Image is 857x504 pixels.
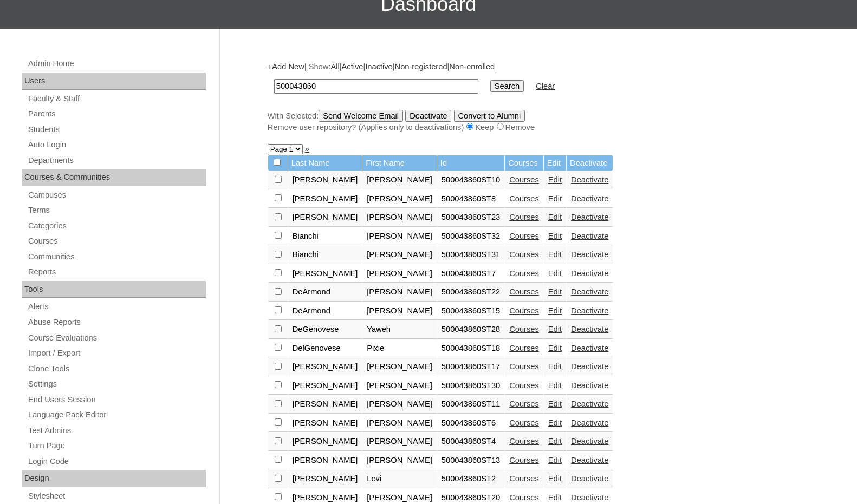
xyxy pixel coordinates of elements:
td: DeArmond [288,302,362,320]
td: 500043860ST4 [437,433,504,451]
a: Deactivate [571,418,608,427]
td: DeGenovese [288,320,362,339]
input: Search [490,80,524,92]
td: 500043860ST31 [437,246,504,264]
a: Courses [509,325,539,333]
a: Non-registered [395,62,447,71]
a: Courses [27,234,206,248]
a: Courses [509,362,539,371]
a: Deactivate [571,493,608,502]
td: [PERSON_NAME] [362,208,437,227]
td: 500043860ST7 [437,265,504,283]
a: Edit [548,418,562,427]
td: [PERSON_NAME] [362,283,437,302]
a: Deactivate [571,437,608,446]
div: + | Show: | | | | [268,61,804,133]
a: Deactivate [571,232,608,240]
a: Edit [548,400,562,408]
a: Courses [509,194,539,203]
td: 500043860ST11 [437,395,504,414]
td: 500043860ST2 [437,470,504,488]
a: Stylesheet [27,489,206,503]
a: Courses [509,175,539,184]
a: Clear [536,82,555,90]
a: Deactivate [571,400,608,408]
a: Non-enrolled [449,62,495,71]
div: Courses & Communities [22,169,206,186]
td: [PERSON_NAME] [288,265,362,283]
a: Edit [548,344,562,352]
a: Courses [509,269,539,278]
a: Courses [509,493,539,502]
a: Courses [509,400,539,408]
td: [PERSON_NAME] [288,414,362,433]
a: Deactivate [571,250,608,259]
a: Test Admins [27,424,206,437]
a: Turn Page [27,439,206,453]
a: Terms [27,204,206,217]
td: 500043860ST22 [437,283,504,302]
a: Deactivate [571,381,608,390]
a: Import / Export [27,346,206,360]
a: Edit [548,474,562,483]
td: Pixie [362,339,437,358]
a: Campuses [27,188,206,202]
a: Courses [509,213,539,221]
a: Deactivate [571,362,608,371]
a: Edit [548,269,562,278]
td: [PERSON_NAME] [362,395,437,414]
td: [PERSON_NAME] [288,190,362,208]
a: Deactivate [571,325,608,333]
td: 500043860ST28 [437,320,504,339]
td: [PERSON_NAME] [288,395,362,414]
td: 500043860ST6 [437,414,504,433]
a: Clone Tools [27,362,206,376]
a: Alerts [27,300,206,313]
td: DeArmond [288,283,362,302]
a: Edit [548,381,562,390]
a: Departments [27,154,206,167]
td: 500043860ST30 [437,377,504,395]
a: Edit [548,232,562,240]
a: Add New [272,62,304,71]
a: Login Code [27,455,206,468]
a: End Users Session [27,393,206,407]
td: [PERSON_NAME] [362,265,437,283]
a: Reports [27,265,206,279]
a: Courses [509,232,539,240]
input: Deactivate [405,110,451,122]
a: Categories [27,219,206,233]
td: [PERSON_NAME] [362,433,437,451]
td: [PERSON_NAME] [362,451,437,470]
td: [PERSON_NAME] [288,433,362,451]
a: Courses [509,250,539,259]
a: Edit [548,325,562,333]
a: Language Pack Editor [27,408,206,422]
td: [PERSON_NAME] [362,358,437,376]
td: 500043860ST8 [437,190,504,208]
div: Design [22,470,206,487]
td: [PERSON_NAME] [362,190,437,208]
a: Courses [509,418,539,427]
input: Send Welcome Email [319,110,403,122]
div: Remove user repository? (Applies only to deactivations) Keep Remove [268,122,804,133]
a: Deactivate [571,175,608,184]
td: [PERSON_NAME] [288,358,362,376]
div: Users [22,73,206,90]
a: Edit [548,175,562,184]
td: [PERSON_NAME] [362,377,437,395]
td: First Name [362,155,437,171]
a: Deactivate [571,456,608,464]
td: [PERSON_NAME] [362,414,437,433]
a: Deactivate [571,344,608,352]
div: Tools [22,281,206,298]
a: Edit [548,456,562,464]
a: Edit [548,493,562,502]
td: [PERSON_NAME] [288,451,362,470]
a: Edit [548,362,562,371]
td: [PERSON_NAME] [288,470,362,488]
a: Courses [509,381,539,390]
td: Bianchi [288,227,362,246]
a: Active [342,62,363,71]
a: Edit [548,306,562,315]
